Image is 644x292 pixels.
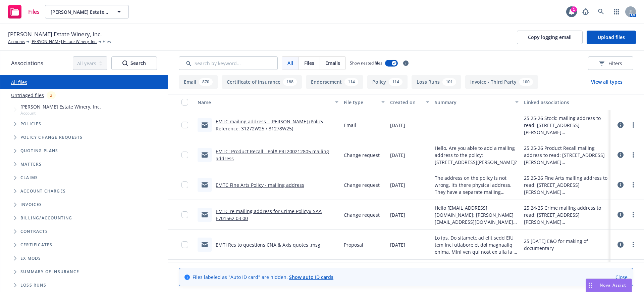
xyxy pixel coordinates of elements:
[20,110,101,116] span: Account
[122,57,146,70] div: Search
[344,99,377,106] div: File type
[524,204,608,225] div: 25 24-25 Crime mailing address to read: [STREET_ADDRESS][PERSON_NAME]
[615,274,628,281] a: Close
[216,208,322,221] a: EMTC re mailing address for Crime Policy# SAA E701562 03 00
[571,6,577,12] div: 1
[390,211,405,218] span: [DATE]
[181,241,188,248] input: Toggle Row Selected
[306,75,363,89] button: Endorsement
[586,279,594,292] div: Drag to move
[610,5,623,18] a: Switch app
[216,182,304,188] a: EMTC Fine Arts Policy - mailing address
[435,99,511,106] div: Summary
[20,149,58,153] span: Quoting plans
[181,122,188,128] input: Toggle Row Selected
[599,60,622,67] span: Filters
[435,144,519,166] span: Hello, Are you able to add a mailing address to the policy: [STREET_ADDRESS][PERSON_NAME]?
[344,241,363,248] span: Proposal
[390,99,422,106] div: Created on
[179,56,278,70] input: Search by keyword...
[179,75,218,89] button: Email
[20,283,46,287] span: Loss Runs
[287,59,293,67] span: All
[435,204,519,225] span: Hello [EMAIL_ADDRESS][DOMAIN_NAME]; [PERSON_NAME] [EMAIL_ADDRESS][DOMAIN_NAME] Re-sending my emai...
[289,274,333,280] a: Show auto ID cards
[600,282,626,288] span: Nova Assist
[51,8,109,15] span: [PERSON_NAME] Estate Winery, Inc.
[598,34,625,40] span: Upload files
[629,181,637,189] a: more
[579,5,592,18] a: Report a Bug
[344,122,356,129] span: Email
[344,211,380,218] span: Change request
[304,59,314,67] span: Files
[524,174,608,196] div: 25 25-26 Fine Arts mailing address to read: [STREET_ADDRESS][PERSON_NAME]
[325,59,340,67] span: Emails
[5,2,42,21] a: Files
[216,242,320,248] a: EMTI Res to questions CNA & Axis quotes .msg
[11,79,27,85] a: All files
[629,241,637,249] a: more
[20,122,42,126] span: Policies
[20,270,79,274] span: Summary of insurance
[521,94,610,110] button: Linked associations
[181,152,188,158] input: Toggle Row Selected
[8,30,102,39] span: [PERSON_NAME] Estate Winery, Inc.
[524,238,608,252] div: 25 [DATE] E&O for making of documentary
[344,78,358,86] div: 114
[0,102,168,211] div: Tree Example
[20,243,52,247] span: Certificates
[390,122,405,129] span: [DATE]
[517,31,583,44] button: Copy logging email
[111,56,157,70] button: SearchSearch
[524,115,608,136] div: 25 25-26 Stock: mailing address to read: [STREET_ADDRESS][PERSON_NAME]
[442,78,456,86] div: 101
[122,60,128,66] svg: Search
[586,279,632,292] button: Nova Assist
[283,78,297,86] div: 188
[465,75,538,89] button: Invoice - Third Party
[20,103,101,110] span: [PERSON_NAME] Estate Winery, Inc.
[435,234,519,255] span: Lo ips, Do sitametc ad elit sedd EIU tem Inci utlabore et dol magnaaliq enima. Mini ven qui nost ...
[390,181,405,189] span: [DATE]
[11,92,44,99] a: Untriaged files
[629,211,637,219] a: more
[20,162,42,166] span: Matters
[20,256,41,260] span: Ex Mods
[528,34,572,40] span: Copy logging email
[390,241,405,248] span: [DATE]
[222,75,302,89] button: Certificate of insurance
[198,99,331,106] div: Name
[367,75,408,89] button: Policy
[629,151,637,159] a: more
[20,176,38,180] span: Claims
[524,144,608,166] div: 25 25-26 Product Recall mailing address to read: [STREET_ADDRESS][PERSON_NAME]
[524,99,608,106] div: Linked associations
[20,230,48,234] span: Contracts
[8,39,25,45] a: Accounts
[216,118,323,132] a: EMTC mailing address - [PERSON_NAME] (Policy Reference: 31272W25 / 31278W25)
[344,152,380,159] span: Change request
[181,99,188,106] input: Select all
[519,78,533,86] div: 100
[103,39,111,45] span: Files
[20,135,83,139] span: Policy change requests
[608,60,622,67] span: Filters
[588,56,633,70] button: Filters
[199,78,213,86] div: 870
[31,39,97,45] a: [PERSON_NAME] Estate Winery, Inc.
[20,189,66,193] span: Account charges
[594,5,608,18] a: Search
[432,94,521,110] button: Summary
[195,94,341,110] button: Name
[28,9,40,14] span: Files
[11,59,43,68] span: Associations
[412,75,461,89] button: Loss Runs
[216,148,329,162] a: EMTC: Product Recall - Pol# PRL200212805 mailing address
[193,274,333,281] span: Files labeled as "Auto ID card" are hidden.
[181,211,188,218] input: Toggle Row Selected
[435,174,519,196] span: The address on the policy is not wrong, it’s there physical address. They have a separate mailing...
[344,181,380,189] span: Change request
[181,181,188,188] input: Toggle Row Selected
[587,31,636,44] button: Upload files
